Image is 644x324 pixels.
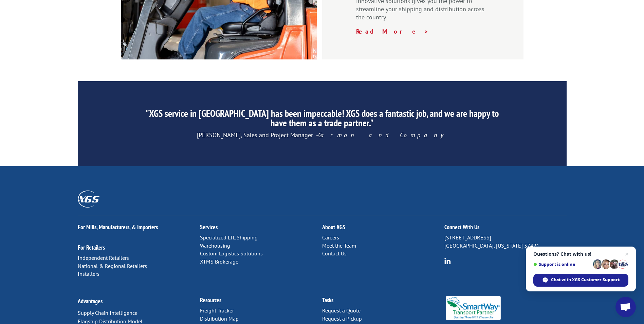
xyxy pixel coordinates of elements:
[444,296,502,320] img: Smartway_Logo
[78,191,99,207] img: XGS_Logos_ALL_2024_All_White
[200,258,238,265] a: XTMS Brokerage
[200,223,218,231] a: Services
[197,131,447,139] span: [PERSON_NAME], Sales and Project Manager -
[322,223,345,231] a: About XGS
[200,242,230,249] a: Warehousing
[615,297,636,317] div: Open chat
[200,315,239,322] a: Distribution Map
[444,258,451,264] img: group-6
[78,223,158,231] a: For Mills, Manufacturers, & Importers
[444,224,567,234] h2: Connect With Us
[322,307,361,314] a: Request a Quote
[200,250,263,257] a: Custom Logistics Solutions
[444,234,567,250] p: [STREET_ADDRESS] [GEOGRAPHIC_DATA], [US_STATE] 37421
[322,242,356,249] a: Meet the Team
[533,251,628,257] span: Questions? Chat with us!
[78,254,129,261] a: Independent Retailers
[533,262,590,267] span: Support is online
[322,250,347,257] a: Contact Us
[322,234,339,241] a: Careers
[356,28,429,35] a: Read More >
[78,297,103,305] a: Advantages
[78,270,99,277] a: Installers
[141,109,502,131] h2: "XGS service in [GEOGRAPHIC_DATA] has been impeccable! XGS does a fantastic job, and we are happy...
[318,131,447,139] em: Garmon and Company
[78,244,105,251] a: For Retailers
[200,307,234,314] a: Freight Tracker
[78,309,137,316] a: Supply Chain Intelligence
[533,274,628,287] div: Chat with XGS Customer Support
[78,263,147,269] a: National & Regional Retailers
[200,296,221,304] a: Resources
[623,250,631,258] span: Close chat
[200,234,258,241] a: Specialized LTL Shipping
[551,277,620,283] span: Chat with XGS Customer Support
[322,297,444,307] h2: Tasks
[322,315,362,322] a: Request a Pickup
